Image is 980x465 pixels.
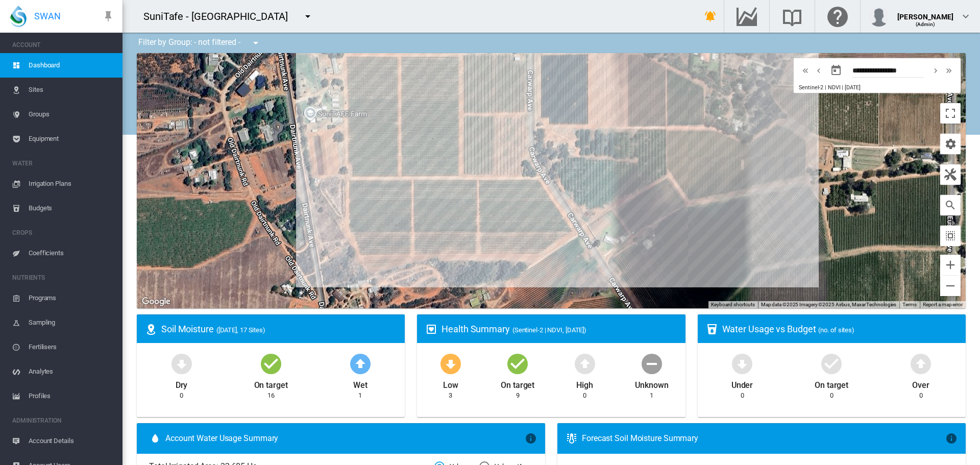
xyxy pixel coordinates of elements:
[34,10,61,22] span: SWAN
[512,326,586,334] span: (Sentinel-2 | NDVI, [DATE])
[731,376,753,391] div: Under
[29,359,114,384] span: Analytes
[812,64,825,77] button: icon-chevron-left
[10,6,27,27] img: SWAN-Landscape-Logo-Colour-drop.png
[734,10,759,22] md-icon: Go to the Data Hub
[176,376,188,391] div: Dry
[425,323,437,335] md-icon: icon-heart-box-outline
[12,155,114,172] span: WATER
[813,64,824,77] md-icon: icon-chevron-left
[842,84,860,91] span: | [DATE]
[700,6,721,27] button: icon-bell-ring
[29,335,114,359] span: Fertilisers
[29,53,114,78] span: Dashboard
[29,241,114,265] span: Coefficients
[940,195,961,215] button: icon-magnify
[943,64,954,77] md-icon: icon-chevron-double-right
[267,391,275,400] div: 16
[161,323,397,335] div: Soil Moisture
[298,6,318,27] button: icon-menu-down
[131,33,269,53] div: Filter by Group: - not filtered -
[12,270,114,286] span: NUTRIENTS
[940,226,961,246] button: icon-select-all
[165,433,525,444] span: Account Water Usage Summary
[704,10,717,22] md-icon: icon-bell-ring
[800,64,811,77] md-icon: icon-chevron-double-left
[259,351,283,376] md-icon: icon-checkbox-marked-circle
[919,391,923,400] div: 0
[576,376,593,391] div: High
[761,302,897,307] span: Map data ©2025 Imagery ©2025 Airbus, Maxar Technologies
[916,21,936,27] span: (Admin)
[945,432,958,445] md-icon: icon-information
[929,64,942,77] button: icon-chevron-right
[940,134,961,154] button: icon-cog
[102,10,114,22] md-icon: icon-pin
[940,276,961,296] button: Zoom out
[449,391,452,400] div: 3
[525,432,537,445] md-icon: icon-information
[29,384,114,408] span: Profiles
[826,60,846,81] button: md-calendar
[29,127,114,151] span: Equipment
[143,9,297,23] div: SuniTafe - [GEOGRAPHIC_DATA]
[583,391,586,400] div: 0
[29,286,114,310] span: Programs
[730,351,754,376] md-icon: icon-arrow-down-bold-circle
[139,295,173,308] img: Google
[912,376,929,391] div: Over
[246,33,266,53] button: icon-menu-down
[216,326,265,334] span: ([DATE], 17 Sites)
[145,323,157,335] md-icon: icon-map-marker-radius
[566,432,578,445] md-icon: icon-thermometer-lines
[582,433,945,444] div: Forecast Soil Moisture Summary
[930,64,941,77] md-icon: icon-chevron-right
[869,6,889,27] img: profile.jpg
[29,102,114,127] span: Groups
[780,10,804,22] md-icon: Search the knowledge base
[923,302,963,307] a: Report a map error
[897,8,953,18] div: [PERSON_NAME]
[169,351,194,376] md-icon: icon-arrow-down-bold-circle
[902,302,917,307] a: Terms
[12,37,114,53] span: ACCOUNT
[29,196,114,221] span: Budgets
[358,391,362,400] div: 1
[139,295,173,308] a: Open this area in Google Maps (opens a new window)
[944,230,957,242] md-icon: icon-select-all
[799,64,812,77] button: icon-chevron-double-left
[909,351,933,376] md-icon: icon-arrow-up-bold-circle
[635,376,668,391] div: Unknown
[254,376,288,391] div: On target
[505,351,530,376] md-icon: icon-checkbox-marked-circle
[29,78,114,102] span: Sites
[250,37,262,49] md-icon: icon-menu-down
[12,225,114,241] span: CROPS
[830,391,834,400] div: 0
[799,84,840,91] span: Sentinel-2 | NDVI
[960,10,972,22] md-icon: icon-chevron-down
[650,391,653,400] div: 1
[711,301,755,308] button: Keyboard shortcuts
[29,310,114,335] span: Sampling
[940,255,961,275] button: Zoom in
[29,172,114,196] span: Irrigation Plans
[149,432,161,445] md-icon: icon-water
[640,351,664,376] md-icon: icon-minus-circle
[741,391,744,400] div: 0
[573,351,597,376] md-icon: icon-arrow-up-bold-circle
[825,10,850,22] md-icon: Click here for help
[944,138,957,150] md-icon: icon-cog
[818,326,854,334] span: (no. of sites)
[516,391,520,400] div: 9
[443,376,458,391] div: Low
[819,351,844,376] md-icon: icon-checkbox-marked-circle
[12,412,114,429] span: ADMINISTRATION
[438,351,463,376] md-icon: icon-arrow-down-bold-circle
[180,391,183,400] div: 0
[944,199,957,211] md-icon: icon-magnify
[501,376,534,391] div: On target
[815,376,848,391] div: On target
[29,429,114,453] span: Account Details
[302,10,314,22] md-icon: icon-menu-down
